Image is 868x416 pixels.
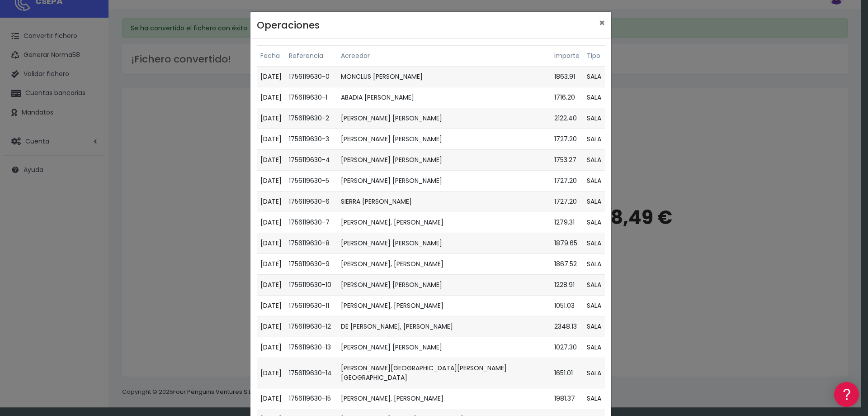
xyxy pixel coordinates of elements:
[337,87,551,108] td: ABADIA [PERSON_NAME]
[583,337,605,358] td: SALA
[599,16,605,29] span: ×
[257,388,285,409] td: [DATE]
[551,46,583,67] th: Importe
[257,212,285,233] td: [DATE]
[583,254,605,275] td: SALA
[9,63,172,72] div: Información general
[583,233,605,254] td: SALA
[257,46,285,67] th: Fecha
[285,46,337,67] th: Referencia
[337,296,551,316] td: [PERSON_NAME], [PERSON_NAME]
[337,171,551,191] td: [PERSON_NAME] [PERSON_NAME]
[257,358,285,388] td: [DATE]
[337,108,551,129] td: [PERSON_NAME] [PERSON_NAME]
[285,129,337,150] td: 1756119630-3
[9,129,172,143] a: Problemas habituales
[551,296,583,316] td: 1051.03
[583,87,605,108] td: SALA
[285,191,337,212] td: 1756119630-6
[285,275,337,296] td: 1756119630-10
[285,337,337,358] td: 1756119630-13
[551,87,583,108] td: 1716.20
[593,12,611,34] button: Close
[285,388,337,409] td: 1756119630-15
[337,388,551,409] td: [PERSON_NAME], [PERSON_NAME]
[285,171,337,191] td: 1756119630-5
[257,337,285,358] td: [DATE]
[551,212,583,233] td: 1279.31
[257,129,285,150] td: [DATE]
[9,77,172,91] a: Información general
[257,254,285,275] td: [DATE]
[257,171,285,191] td: [DATE]
[285,358,337,388] td: 1756119630-14
[337,254,551,275] td: [PERSON_NAME], [PERSON_NAME]
[9,100,172,109] div: Convertir ficheros
[337,150,551,171] td: [PERSON_NAME] [PERSON_NAME]
[257,316,285,337] td: [DATE]
[257,275,285,296] td: [DATE]
[124,261,174,269] a: POWERED BY ENCHANT
[551,233,583,254] td: 1879.65
[337,233,551,254] td: [PERSON_NAME] [PERSON_NAME]
[583,150,605,171] td: SALA
[551,67,583,87] td: 1863.91
[257,296,285,316] td: [DATE]
[285,67,337,87] td: 1756119630-0
[285,254,337,275] td: 1756119630-9
[9,217,172,226] div: Programadores
[551,191,583,212] td: 1727.20
[337,212,551,233] td: [PERSON_NAME], [PERSON_NAME]
[583,191,605,212] td: SALA
[257,108,285,129] td: [DATE]
[337,46,551,67] th: Acreedor
[285,233,337,254] td: 1756119630-8
[583,316,605,337] td: SALA
[337,129,551,150] td: [PERSON_NAME] [PERSON_NAME]
[257,233,285,254] td: [DATE]
[9,242,172,258] button: Contáctanos
[285,108,337,129] td: 1756119630-2
[257,18,320,33] h4: Operaciones
[337,337,551,358] td: [PERSON_NAME] [PERSON_NAME]
[257,67,285,87] td: [DATE]
[551,171,583,191] td: 1727.20
[285,296,337,316] td: 1756119630-11
[285,316,337,337] td: 1756119630-12
[583,46,605,67] th: Tipo
[9,157,172,171] a: Perfiles de empresas
[257,150,285,171] td: [DATE]
[551,150,583,171] td: 1753.27
[583,67,605,87] td: SALA
[583,296,605,316] td: SALA
[9,180,172,188] div: Facturación
[551,388,583,409] td: 1981.37
[285,212,337,233] td: 1756119630-7
[551,275,583,296] td: 1228.91
[285,150,337,171] td: 1756119630-4
[285,87,337,108] td: 1756119630-1
[337,316,551,337] td: DE [PERSON_NAME], [PERSON_NAME]
[337,67,551,87] td: MONCLUS [PERSON_NAME]
[583,388,605,409] td: SALA
[337,191,551,212] td: SIERRA [PERSON_NAME]
[337,358,551,388] td: [PERSON_NAME][GEOGRAPHIC_DATA][PERSON_NAME][GEOGRAPHIC_DATA]
[551,129,583,150] td: 1727.20
[551,337,583,358] td: 1027.30
[583,108,605,129] td: SALA
[583,275,605,296] td: SALA
[583,129,605,150] td: SALA
[257,191,285,212] td: [DATE]
[9,194,172,208] a: General
[551,316,583,337] td: 2348.13
[9,115,172,129] a: Formatos
[9,143,172,157] a: Videotutoriales
[257,87,285,108] td: [DATE]
[551,108,583,129] td: 2122.40
[337,275,551,296] td: [PERSON_NAME] [PERSON_NAME]
[583,171,605,191] td: SALA
[551,358,583,388] td: 1651.01
[551,254,583,275] td: 1867.52
[583,212,605,233] td: SALA
[9,231,172,245] a: API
